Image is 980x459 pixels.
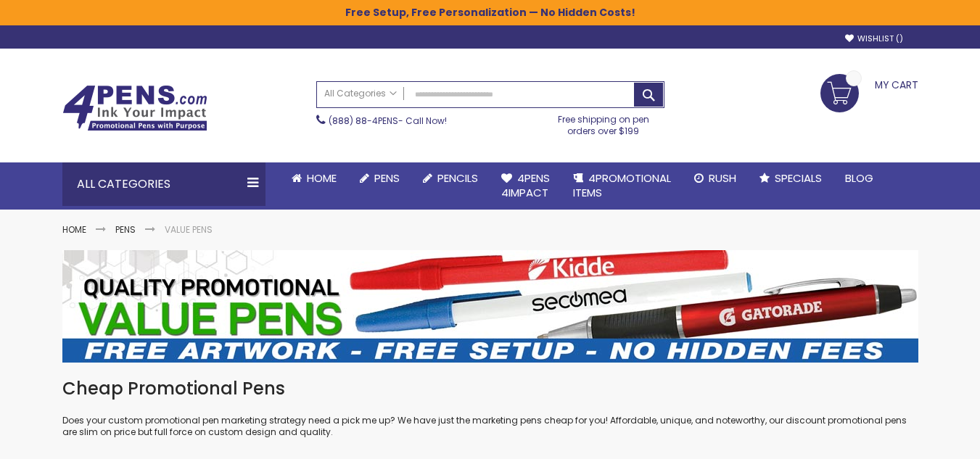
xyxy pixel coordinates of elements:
div: Does your custom promotional pen marketing strategy need a pick me up? We have just the marketing... [62,377,918,439]
a: Pens [115,223,136,236]
span: Pens [374,170,400,186]
img: Value Pens [62,250,918,363]
a: Specials [748,162,833,194]
span: Specials [775,170,822,186]
a: Rush [683,162,748,194]
a: Pencils [411,162,490,194]
a: 4Pens4impact [490,162,561,210]
a: All Categories [317,82,404,106]
span: 4PROMOTIONAL ITEMS [573,170,671,200]
div: All Categories [62,162,265,206]
a: Blog [833,162,885,194]
a: Home [62,223,86,236]
a: (888) 88-4PENS [329,115,398,127]
span: Home [307,170,337,186]
span: - Call Now! [329,115,447,127]
span: All Categories [324,88,397,99]
strong: Value Pens [165,223,213,236]
div: Free shipping on pen orders over $199 [543,108,664,137]
a: 4PROMOTIONALITEMS [561,162,683,210]
span: 4Pens 4impact [501,170,550,200]
a: Pens [348,162,411,194]
a: Home [280,162,348,194]
span: Pencils [437,170,478,186]
img: 4Pens Custom Pens and Promotional Products [62,85,207,131]
h1: Cheap Promotional Pens [62,377,918,400]
a: Wishlist [845,33,903,44]
span: Rush [709,170,736,186]
span: Blog [845,170,873,186]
